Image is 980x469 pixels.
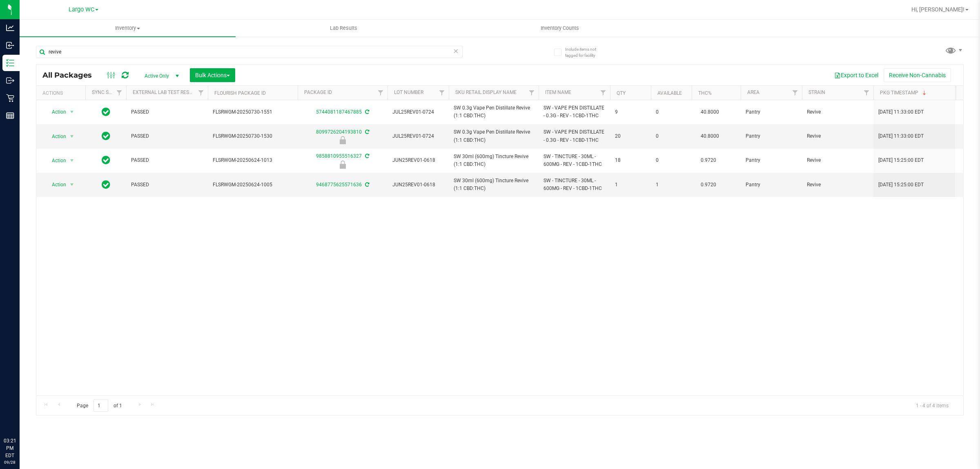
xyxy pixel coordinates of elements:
[194,86,208,100] a: Filter
[543,153,605,168] span: SW - TINCTURE - 30ML - 600MG - REV - 1CBD-1THC
[530,25,590,32] span: Inventory Counts
[697,106,723,118] span: 40.8000
[807,132,869,140] span: Revive
[697,154,720,166] span: 0.9720
[6,24,14,32] inline-svg: Analytics
[102,106,110,118] span: In Sync
[878,132,924,140] span: [DATE] 11:33:00 EDT
[545,89,571,95] a: Item Name
[131,156,203,164] span: PASSED
[45,155,67,166] span: Action
[698,90,712,96] a: THC%
[214,90,266,96] a: Flourish Package ID
[67,106,77,118] span: select
[656,181,687,189] span: 1
[364,153,369,159] span: Sync from Compliance System
[657,90,682,96] a: Available
[697,179,720,191] span: 0.9720
[20,20,236,37] a: Inventory
[392,108,444,116] span: JUL25REV01-0724
[543,177,605,192] span: SW - TINCTURE - 30ML - 600MG - REV - 1CBD-1THC
[747,89,759,95] a: Area
[829,68,884,82] button: Export to Excel
[697,130,723,142] span: 40.8000
[543,104,605,120] span: SW - VAPE PEN DISTILLATE - 0.3G - REV - 1CBD-1THC
[316,109,362,115] a: 5744081187467885
[746,181,797,189] span: Pantry
[656,156,687,164] span: 0
[392,156,444,164] span: JUN25REV01-0618
[911,6,964,13] span: Hi, [PERSON_NAME]!
[807,108,869,116] span: Revive
[617,90,626,96] a: Qty
[364,129,369,135] span: Sync from Compliance System
[454,153,534,168] span: SW 30ml (600mg) Tincture Revive (1:1 CBD:THC)
[316,182,362,188] a: 9468775625571636
[884,68,951,82] button: Receive Non-Cannabis
[374,86,388,100] a: Filter
[860,86,873,100] a: Filter
[45,131,67,142] span: Action
[67,179,77,190] span: select
[394,89,423,95] a: Lot Number
[615,181,646,189] span: 1
[454,128,534,144] span: SW 0.3g Vape Pen Distillate Revive (1:1 CBD:THC)
[36,46,463,58] input: Search Package ID, Item Name, SKU, Lot or Part Number...
[452,20,668,37] a: Inventory Counts
[296,161,389,169] div: Newly Received
[70,399,129,412] span: Page of 1
[455,89,517,95] a: Sku Retail Display Name
[131,108,203,116] span: PASSED
[746,156,797,164] span: Pantry
[316,129,362,135] a: 8099726204193810
[364,109,369,115] span: Sync from Compliance System
[878,108,924,116] span: [DATE] 11:33:00 EDT
[880,90,928,96] a: Pkg Timestamp
[6,41,14,49] inline-svg: Inbound
[878,156,924,164] span: [DATE] 15:25:00 EDT
[133,89,197,95] a: External Lab Test Result
[615,108,646,116] span: 9
[6,59,14,67] inline-svg: Inventory
[213,108,293,116] span: FLSRWGM-20250730-1551
[453,46,459,56] span: Clear
[746,132,797,140] span: Pantry
[102,154,110,166] span: In Sync
[788,86,802,100] a: Filter
[69,6,94,13] span: Largo WC
[4,437,16,459] p: 03:21 PM EDT
[4,459,16,465] p: 09/28
[909,399,955,411] span: 1 - 4 of 4 items
[236,20,452,37] a: Lab Results
[435,86,449,100] a: Filter
[316,153,362,159] a: 9858810955516327
[565,46,606,58] span: Include items not tagged for facility
[113,86,126,100] a: Filter
[67,131,77,142] span: select
[213,156,293,164] span: FLSRWGM-20250624-1013
[6,94,14,102] inline-svg: Retail
[656,108,687,116] span: 0
[392,132,444,140] span: JUL25REV01-0724
[24,402,34,412] iframe: Resource center unread badge
[525,86,539,100] a: Filter
[364,182,369,188] span: Sync from Compliance System
[102,179,110,190] span: In Sync
[102,130,110,142] span: In Sync
[454,104,534,120] span: SW 0.3g Vape Pen Distillate Revive (1:1 CBD:THC)
[807,181,869,189] span: Revive
[304,89,332,95] a: Package ID
[45,106,67,118] span: Action
[67,155,77,166] span: select
[746,108,797,116] span: Pantry
[615,156,646,164] span: 18
[42,71,100,80] span: All Packages
[878,181,924,189] span: [DATE] 15:25:00 EDT
[195,72,230,78] span: Bulk Actions
[808,89,825,95] a: Strain
[543,128,605,144] span: SW - VAPE PEN DISTILLATE - 0.3G - REV - 1CBD-1THC
[8,404,33,428] iframe: Resource center
[296,136,389,144] div: Newly Received
[807,156,869,164] span: Revive
[20,25,236,32] span: Inventory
